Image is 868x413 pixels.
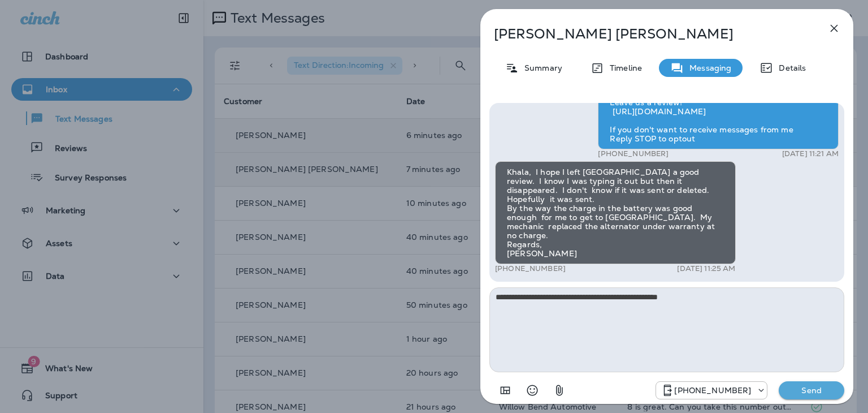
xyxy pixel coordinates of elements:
p: Details [773,63,806,72]
p: [PHONE_NUMBER] [598,149,669,158]
button: Select an emoji [521,379,544,402]
p: [PHONE_NUMBER] [674,386,751,395]
button: Send [779,381,844,399]
p: [PHONE_NUMBER] [495,264,566,273]
p: Messaging [684,63,731,72]
div: +1 (813) 497-4455 [656,384,767,397]
p: [DATE] 11:21 AM [782,149,839,158]
p: [DATE] 11:25 AM [677,264,735,273]
p: Send [788,385,835,395]
p: [PERSON_NAME] [PERSON_NAME] [494,26,802,42]
div: Khala, I hope I left [GEOGRAPHIC_DATA] a good review. I know I was typing it out but then it disa... [495,161,736,264]
button: Add in a premade template [494,379,517,402]
p: Summary [519,63,562,72]
p: Timeline [604,63,642,72]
